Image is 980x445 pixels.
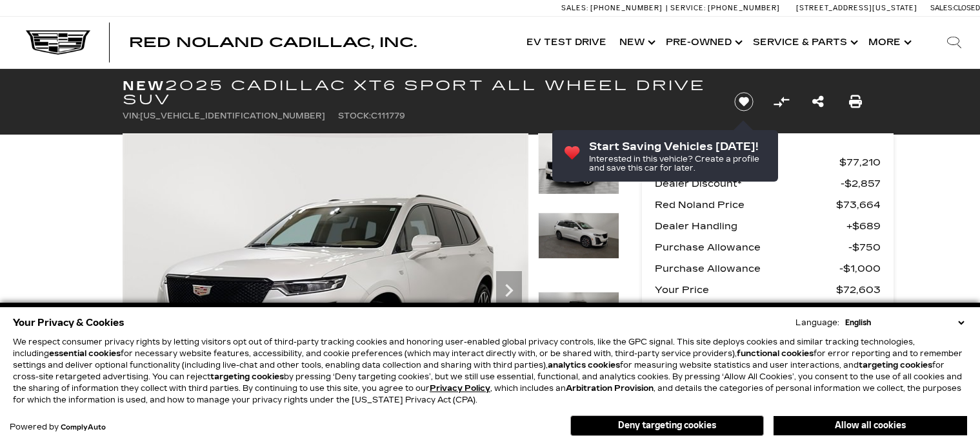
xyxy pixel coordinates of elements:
[655,196,836,214] span: Red Noland Price
[26,30,90,55] img: Cadillac Dark Logo with Cadillac White Text
[210,372,284,381] strong: targeting cookies
[839,153,881,171] span: $77,210
[848,238,881,256] span: $750
[613,17,659,68] a: New
[841,175,881,193] span: $2,857
[666,5,783,12] a: Service: [PHONE_NUMBER]
[655,238,848,256] span: Purchase Allowance
[846,217,881,235] span: $689
[430,384,490,393] a: Privacy Policy
[836,281,881,299] span: $72,603
[795,319,839,327] div: Language:
[548,361,620,370] strong: analytics cookies
[123,78,165,93] strong: New
[655,281,881,299] a: Your Price $72,603
[796,4,917,12] a: [STREET_ADDRESS][US_STATE]
[561,5,666,12] a: Sales: [PHONE_NUMBER]
[538,133,619,194] img: New 2025 Crystal White Tricoat Cadillac Sport image 1
[123,111,140,120] span: VIN:
[774,416,967,435] button: Allow all cookies
[849,93,862,111] a: Print this New 2025 Cadillac XT6 Sport All Wheel Drive SUV
[538,292,619,338] img: New 2025 Crystal White Tricoat Cadillac Sport image 3
[670,4,706,12] span: Service:
[659,17,746,68] a: Pre-Owned
[655,260,881,278] a: Purchase Allowance $1,000
[862,17,915,68] button: More
[566,384,654,393] strong: Arbitration Provision
[655,153,839,171] span: MSRP
[842,317,967,328] select: Language Select
[129,35,417,50] span: Red Noland Cadillac, Inc.
[655,260,839,278] span: Purchase Allowance
[561,4,588,12] span: Sales:
[655,238,881,256] a: Purchase Allowance $750
[140,111,325,120] span: [US_VEHICLE_IDENTIFICATION_NUMBER]
[123,79,713,107] h1: 2025 Cadillac XT6 Sport All Wheel Drive SUV
[655,196,881,214] a: Red Noland Price $73,664
[129,36,417,49] a: Red Noland Cadillac, Inc.
[655,217,881,235] a: Dealer Handling $689
[13,314,125,332] span: Your Privacy & Cookies
[859,361,932,370] strong: targeting cookies
[538,213,619,259] img: New 2025 Crystal White Tricoat Cadillac Sport image 2
[708,4,780,12] span: [PHONE_NUMBER]
[812,93,824,111] a: Share this New 2025 Cadillac XT6 Sport All Wheel Drive SUV
[836,196,881,214] span: $73,664
[590,4,663,12] span: [PHONE_NUMBER]
[496,271,522,310] div: Next
[10,423,106,431] div: Powered by
[371,111,405,120] span: C111779
[839,260,881,278] span: $1,000
[338,111,371,120] span: Stock:
[520,17,613,68] a: EV Test Drive
[930,4,954,12] span: Sales:
[655,217,846,235] span: Dealer Handling
[13,336,967,406] p: We respect consumer privacy rights by letting visitors opt out of third-party tracking cookies an...
[655,175,841,193] span: Dealer Discount*
[49,349,121,358] strong: essential cookies
[61,424,106,431] a: ComplyAuto
[730,91,758,112] button: Save vehicle
[655,153,881,171] a: MSRP $77,210
[954,4,980,12] span: Closed
[570,415,764,436] button: Deny targeting cookies
[655,281,836,299] span: Your Price
[123,133,528,437] img: New 2025 Crystal White Tricoat Cadillac Sport image 1
[655,175,881,193] a: Dealer Discount* $2,857
[737,349,814,358] strong: functional cookies
[746,17,862,68] a: Service & Parts
[772,92,791,111] button: Compare vehicle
